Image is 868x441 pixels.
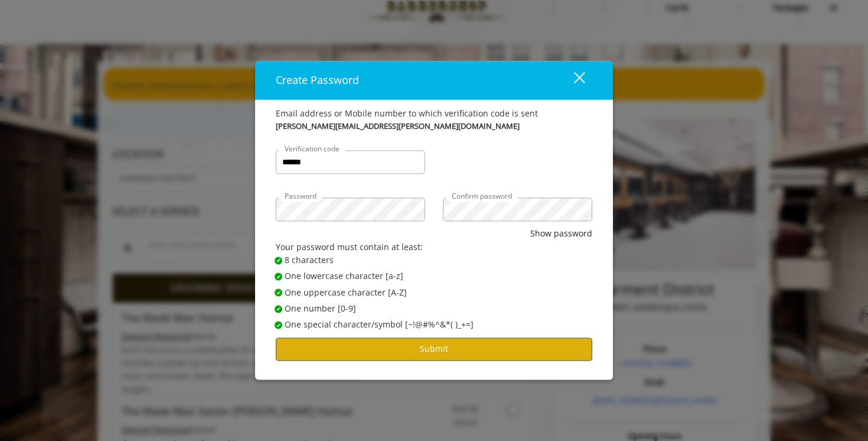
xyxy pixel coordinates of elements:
[276,272,281,281] span: ✔
[285,319,474,332] span: One special character/symbol [~!@#%^&*( )_+=]
[285,254,334,267] span: 8 characters
[276,107,592,120] div: Email address or Mobile number to which verification code is sent
[560,72,584,89] div: close dialog
[276,198,425,222] input: Password
[285,270,403,283] span: One lowercase character [a-z]
[276,73,359,87] span: Create Password
[443,198,592,222] input: Confirm password
[279,144,345,155] label: Verification code
[276,151,425,174] input: Verification code
[552,68,592,92] button: close dialog
[276,304,281,314] span: ✔
[276,288,281,297] span: ✔
[276,338,592,361] button: Submit
[276,256,281,265] span: ✔
[446,191,518,202] label: Confirm password
[285,286,407,299] span: One uppercase character [A-Z]
[276,121,520,133] b: [PERSON_NAME][EMAIL_ADDRESS][PERSON_NAME][DOMAIN_NAME]
[530,228,592,241] button: Show password
[276,241,592,254] div: Your password must contain at least:
[285,302,356,315] span: One number [0-9]
[276,320,281,330] span: ✔
[279,191,322,202] label: Password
